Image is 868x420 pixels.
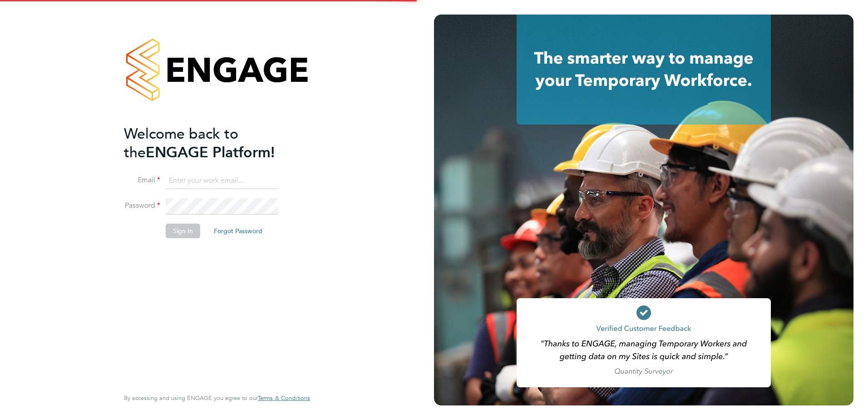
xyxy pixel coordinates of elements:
[166,224,200,238] button: Sign In
[124,125,301,162] h2: ENGAGE Platform!
[166,173,278,189] input: Enter your work email...
[207,224,270,238] button: Forgot Password
[258,395,310,402] a: Terms & Conditions
[124,175,160,185] label: Email
[124,125,238,161] span: Welcome back to the
[124,201,160,210] label: Password
[124,394,310,402] span: By accessing and using ENGAGE you agree to our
